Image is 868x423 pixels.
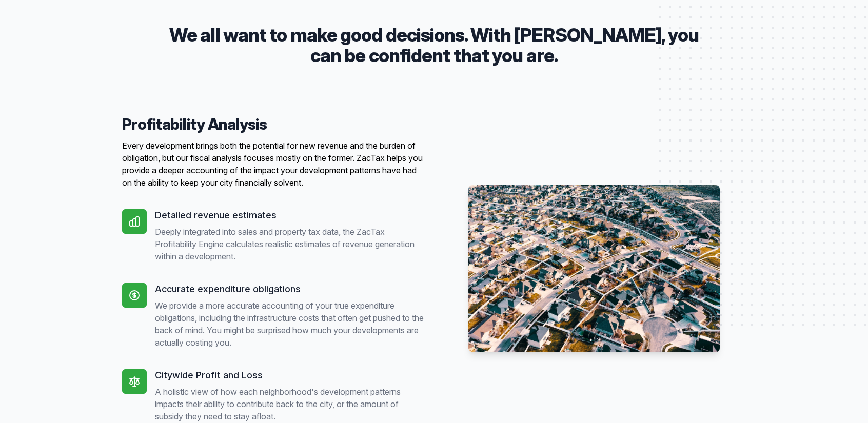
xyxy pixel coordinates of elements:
p: A holistic view of how each neighborhood's development patterns impacts their ability to contribu... [155,386,426,422]
h4: Profitability Analysis [122,115,426,133]
h5: Accurate expenditure obligations [155,283,426,295]
h5: Detailed revenue estimates [155,209,426,221]
p: Every development brings both the potential for new revenue and the burden of obligation, but our... [122,139,426,189]
p: We all want to make good decisions. With [PERSON_NAME], you can be confident that you are. [155,25,713,66]
p: Deeply integrated into sales and property tax data, the ZacTax Profitability Engine calculates re... [155,226,426,263]
h5: Citywide Profit and Loss [155,369,426,381]
p: We provide a more accurate accounting of your true expenditure obligations, including the infrast... [155,299,426,349]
